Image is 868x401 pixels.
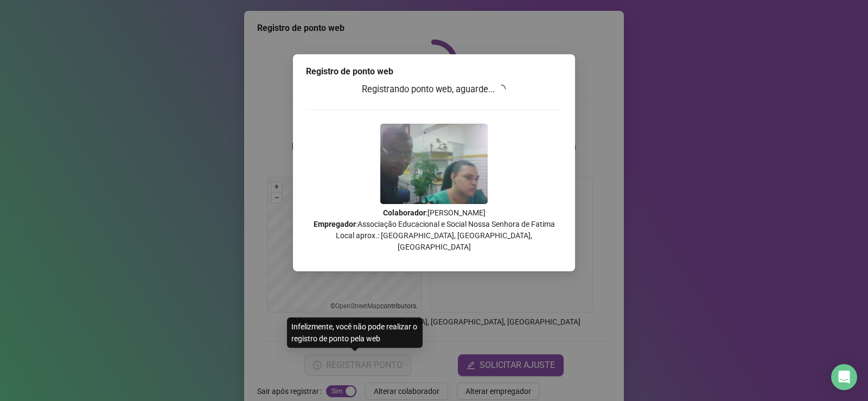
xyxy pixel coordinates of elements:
[306,65,562,78] div: Registro de ponto web
[287,317,423,348] div: Infelizmente, você não pode realizar o registro de ponto pela web
[314,220,356,228] strong: Empregador
[306,82,562,97] h3: Registrando ponto web, aguarde...
[383,208,426,217] strong: Colaborador
[831,364,857,390] div: Open Intercom Messenger
[306,207,562,253] p: : [PERSON_NAME] : Associação Educacional e Social Nossa Senhora de Fatima Local aprox.: [GEOGRAPH...
[496,84,507,95] span: loading
[380,124,488,204] img: 2Q==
